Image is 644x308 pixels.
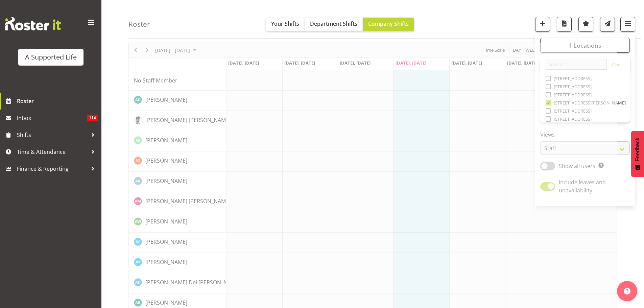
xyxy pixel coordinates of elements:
[635,138,641,161] span: Feedback
[557,17,572,32] button: Download a PDF of the roster according to the set date range.
[266,18,305,31] button: Your Shifts
[310,20,357,27] span: Department Shifts
[612,62,622,70] a: Clear
[128,20,150,28] h4: Roster
[5,17,61,30] img: Rosterit website logo
[620,17,635,32] button: Filter Shifts
[631,131,644,177] button: Feedback - Show survey
[17,164,88,174] span: Finance & Reporting
[578,17,593,32] button: Highlight an important date within the roster.
[25,52,77,62] div: A Supported Life
[363,18,414,31] button: Company Shifts
[535,17,550,32] button: Add a new shift
[271,20,299,27] span: Your Shifts
[17,147,88,157] span: Time & Attendance
[568,41,601,49] span: 1 Locations
[624,288,630,294] img: help-xxl-2.png
[87,115,98,121] span: 114
[600,17,615,32] button: Send a list of all shifts for the selected filtered period to all rostered employees.
[17,113,87,123] span: Inbox
[17,96,98,106] span: Roster
[305,18,363,31] button: Department Shifts
[540,38,630,53] button: 1 Locations
[17,130,88,140] span: Shifts
[368,20,409,27] span: Company Shifts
